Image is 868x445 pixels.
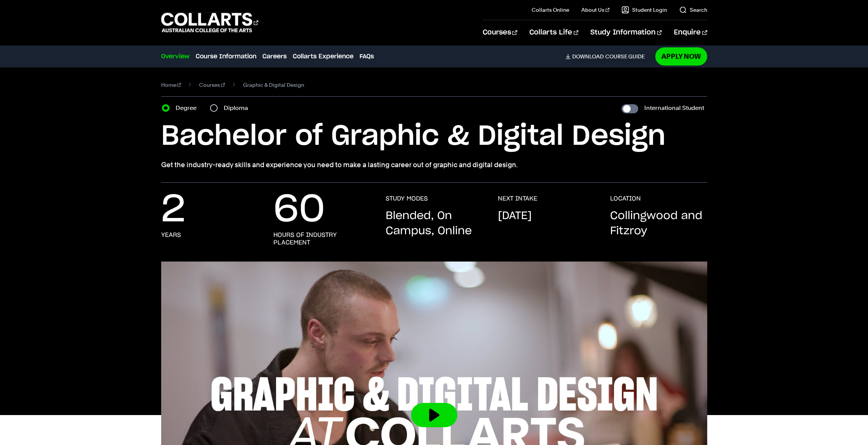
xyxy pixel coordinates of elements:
p: Get the industry-ready skills and experience you need to make a lasting career out of graphic and... [161,160,707,170]
a: Student Login [622,6,667,14]
span: Graphic & Digital Design [243,80,304,90]
p: Blended, On Campus, Online [386,208,483,239]
p: 2 [161,195,185,225]
p: [DATE] [498,208,532,224]
a: Search [679,6,707,14]
a: Collarts Online [532,6,569,14]
label: International Student [644,103,704,113]
a: Courses [483,20,517,45]
a: FAQs [359,52,374,61]
a: Enquire [674,20,707,45]
a: DownloadCourse Guide [565,53,651,60]
div: Go to homepage [161,12,258,33]
a: Collarts Life [529,20,578,45]
a: Courses [199,80,225,90]
a: Careers [262,52,287,61]
a: Overview [161,52,190,61]
h3: years [161,231,181,239]
h3: STUDY MODES [386,195,428,202]
a: Study Information [590,20,662,45]
h3: LOCATION [610,195,641,202]
p: Collingwood and Fitzroy [610,208,707,239]
a: About Us [581,6,609,14]
h1: Bachelor of Graphic & Digital Design [161,119,707,154]
h3: NEXT INTAKE [498,195,537,202]
a: Home [161,80,181,90]
a: Apply Now [655,47,707,65]
span: Download [572,53,604,60]
label: Degree [176,103,201,113]
label: Diploma [224,103,253,113]
h3: hours of industry placement [273,231,370,246]
a: Collarts Experience [293,52,353,61]
a: Course Information [196,52,256,61]
p: 60 [273,195,325,225]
